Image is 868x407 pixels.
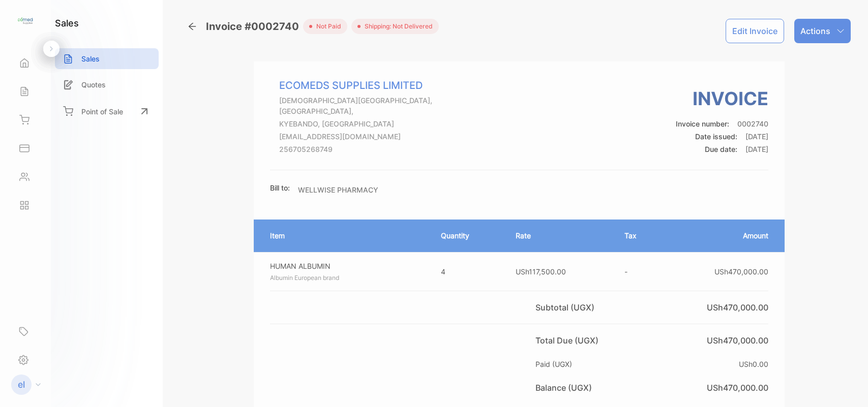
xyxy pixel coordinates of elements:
p: 4 [441,266,495,277]
p: Albumin European brand [270,273,423,283]
p: el [18,378,25,391]
span: USh117,500.00 [516,267,566,276]
p: Subtotal (UGX) [535,301,598,314]
img: logo [18,13,33,28]
span: USh470,000.00 [707,335,768,346]
p: HUMAN ALBUMIN [270,261,423,271]
p: Amount [674,230,768,241]
p: Sales [81,53,100,64]
p: 256705268749 [279,144,474,154]
p: Paid (UGX) [535,359,576,369]
span: Shipping: Not Delivered [361,22,433,31]
span: not paid [312,22,341,31]
p: [DEMOGRAPHIC_DATA][GEOGRAPHIC_DATA], [GEOGRAPHIC_DATA], [279,95,474,116]
span: [DATE] [745,132,768,141]
p: Bill to: [270,182,290,193]
span: USh470,000.00 [707,383,768,393]
span: Invoice #0002740 [206,19,303,34]
a: Point of Sale [55,100,159,122]
span: USh470,000.00 [707,302,768,312]
p: Balance (UGX) [535,382,596,394]
p: Item [270,230,421,241]
button: Actions [794,19,851,43]
span: Due date: [705,145,737,153]
span: 0002740 [737,119,768,128]
h3: Invoice [676,85,768,112]
p: Quotes [81,79,106,90]
p: Rate [516,230,604,241]
span: USh470,000.00 [714,267,768,276]
p: - [624,266,654,277]
span: Date issued: [695,132,737,141]
button: Edit Invoice [726,19,784,43]
p: Point of Sale [81,106,123,117]
p: WELLWISE PHARMACY [298,184,378,195]
span: Invoice number: [676,119,729,128]
a: Sales [55,48,159,69]
p: KYEBANDO, [GEOGRAPHIC_DATA] [279,118,474,129]
p: ECOMEDS SUPPLIES LIMITED [279,78,474,93]
p: [EMAIL_ADDRESS][DOMAIN_NAME] [279,131,474,142]
h1: sales [55,16,79,30]
p: Total Due (UGX) [535,334,603,347]
p: Actions [800,25,830,37]
iframe: LiveChat chat widget [825,364,868,407]
p: Quantity [441,230,495,241]
span: [DATE] [745,145,768,153]
p: Tax [624,230,654,241]
span: USh0.00 [739,360,768,368]
a: Quotes [55,74,159,95]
